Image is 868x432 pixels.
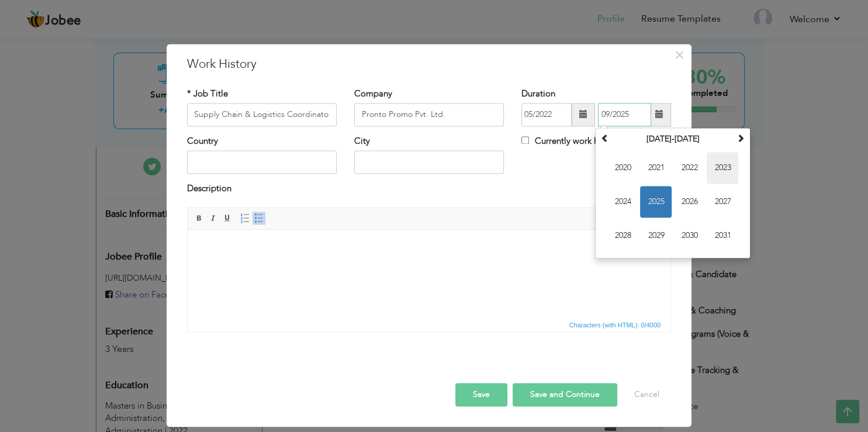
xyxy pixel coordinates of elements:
[736,134,745,142] span: Next Decade
[607,152,638,184] span: 2020
[673,186,705,217] span: 2026
[521,103,572,126] input: From
[607,186,638,217] span: 2024
[567,320,665,330] div: Statistics
[187,183,231,195] label: Description
[521,136,529,144] input: Currently work here
[238,212,251,224] a: Insert/Remove Numbered List
[513,383,617,406] button: Save and Continue
[640,186,672,217] span: 2025
[640,152,672,184] span: 2021
[521,88,555,100] label: Duration
[707,186,738,217] span: 2027
[193,212,206,224] a: Bold
[707,152,738,184] span: 2023
[207,212,220,224] a: Italic
[221,212,234,224] a: Underline
[673,220,705,251] span: 2030
[673,152,705,184] span: 2022
[521,135,611,147] label: Currently work here
[601,134,609,142] span: Previous Decade
[612,130,734,148] th: Select Decade
[354,88,392,100] label: Company
[187,56,671,73] h3: Work History
[354,135,370,147] label: City
[640,220,672,251] span: 2029
[567,320,663,330] span: Characters (with HTML): 0/4000
[187,88,228,100] label: * Job Title
[707,220,738,251] span: 2031
[188,227,670,315] iframe: Rich Text Editor, workEditor
[675,44,684,65] span: ×
[670,46,689,64] button: Close
[455,383,507,406] button: Save
[607,220,638,251] span: 2028
[187,135,218,147] label: Country
[253,212,265,224] a: Insert/Remove Bulleted List
[598,103,651,126] input: Present
[623,383,671,406] button: Cancel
